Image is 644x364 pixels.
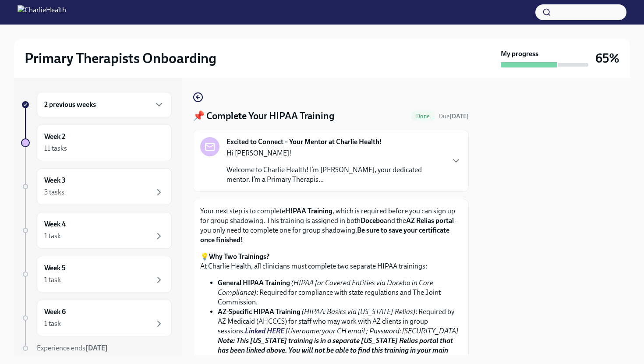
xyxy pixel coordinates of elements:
[449,113,469,120] strong: [DATE]
[226,137,382,147] strong: Excited to Connect – Your Mentor at Charlie Health!
[193,110,334,123] h4: 📌 Complete Your HIPAA Training
[21,256,172,293] a: Week 51 task
[37,92,172,117] div: 2 previous weeks
[218,336,453,364] strong: Note: This [US_STATE] training is in a separate [US_STATE] Relias portal that has been linked abo...
[200,206,461,245] p: Your next step is to complete , which is required before you can sign up for group shadowing. Thi...
[21,212,172,249] a: Week 41 task
[226,165,444,184] p: Welcome to Charlie Health! I’m [PERSON_NAME], your dedicated mentor. I’m a Primary Therapis...
[44,231,61,241] div: 1 task
[285,207,333,215] strong: HIPAA Training
[44,275,61,285] div: 1 task
[406,216,454,225] strong: AZ Relias portal
[18,5,66,19] img: CharlieHealth
[218,307,301,316] strong: AZ-Specific HIPAA Training
[286,327,459,335] em: [Username: your CH email ; Password: [SECURITY_DATA]
[501,49,538,59] strong: My progress
[21,124,172,161] a: Week 211 tasks
[44,219,66,229] h6: Week 4
[209,252,269,261] strong: Why Two Trainings?
[44,100,96,110] h6: 2 previous weeks
[44,187,64,197] div: 3 tasks
[439,112,469,120] span: August 13th, 2025 07:00
[44,263,66,273] h6: Week 5
[44,132,65,141] h6: Week 2
[44,319,61,329] div: 1 task
[25,49,216,67] h2: Primary Therapists Onboarding
[218,278,461,307] li: : Required for compliance with state regulations and The Joint Commission.
[200,252,461,271] p: 💡 At Charlie Health, all clinicians must complete two separate HIPAA trainings:
[226,148,444,158] p: Hi [PERSON_NAME]!
[361,216,384,225] strong: Docebo
[21,168,172,205] a: Week 33 tasks
[302,307,415,316] em: (HIPAA: Basics via [US_STATE] Relias)
[595,50,619,66] h3: 65%
[37,344,108,352] span: Experience ends
[439,113,469,120] span: Due
[21,300,172,336] a: Week 61 task
[218,279,290,287] strong: General HIPAA Training
[245,327,284,335] a: Linked HERE
[44,307,66,317] h6: Week 6
[85,344,108,352] strong: [DATE]
[411,113,435,120] span: Done
[44,176,66,185] h6: Week 3
[218,279,433,297] em: (HIPAA for Covered Entities via Docebo in Core Compliance)
[44,144,67,153] div: 11 tasks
